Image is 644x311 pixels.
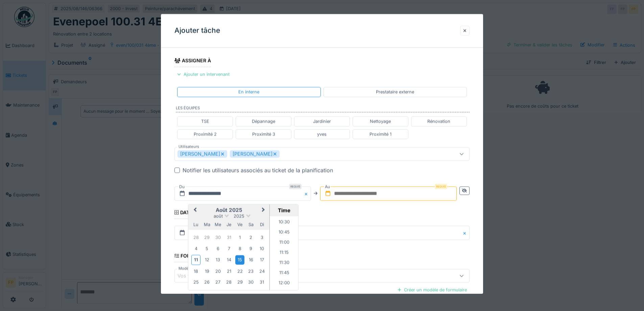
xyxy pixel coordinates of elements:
li: 11:30 [270,258,299,268]
li: 11:00 [270,238,299,248]
div: Choose vendredi 1 août 2025 [235,233,244,242]
h3: Ajouter tâche [174,26,220,35]
div: Vos formulaires [177,272,223,280]
div: yves [317,131,327,137]
div: Choose jeudi 31 juillet 2025 [224,233,234,242]
div: Choose lundi 18 août 2025 [191,267,200,276]
div: Choose samedi 2 août 2025 [246,233,256,242]
div: dimanche [257,220,266,229]
label: Modèles de formulaires [177,266,223,271]
div: Choose samedi 16 août 2025 [246,256,256,265]
div: Date de fin prévue de la tâche [174,207,262,219]
div: Prestataire externe [376,89,414,95]
div: [PERSON_NAME] [177,150,227,158]
div: Rénovation [427,118,450,125]
div: Choose mercredi 6 août 2025 [213,244,222,253]
div: Choose samedi 30 août 2025 [246,278,256,287]
li: 10:30 [270,218,299,228]
div: Proximité 1 [369,131,391,137]
div: Choose mercredi 13 août 2025 [213,256,222,265]
div: Choose vendredi 15 août 2025 [235,256,244,265]
div: Choose dimanche 17 août 2025 [257,256,266,265]
button: Next Month [259,205,269,216]
div: Choose lundi 25 août 2025 [191,278,200,287]
li: 11:15 [270,248,299,258]
div: Choose dimanche 3 août 2025 [257,233,266,242]
li: 12:15 [270,289,299,299]
div: [PERSON_NAME] [230,150,280,158]
div: Jardinier [313,118,331,125]
label: Utilisateurs [177,144,200,150]
li: 10:45 [270,228,299,238]
div: Choose jeudi 7 août 2025 [224,244,234,253]
div: mercredi [213,220,222,229]
div: Choose jeudi 21 août 2025 [224,267,234,276]
div: Choose lundi 28 juillet 2025 [191,233,200,242]
div: Choose dimanche 24 août 2025 [257,267,266,276]
li: 12:00 [270,279,299,289]
div: vendredi [235,220,244,229]
div: En interne [238,89,259,95]
div: Choose samedi 9 août 2025 [246,244,256,253]
div: Dépannage [252,118,275,125]
button: Close [462,226,470,240]
div: Notifier les utilisateurs associés au ticket de la planification [183,166,333,174]
div: Proximité 3 [252,131,275,137]
li: 11:45 [270,268,299,279]
div: Choose dimanche 31 août 2025 [257,278,266,287]
div: lundi [191,220,200,229]
label: Du [178,183,185,191]
div: Choose mardi 19 août 2025 [202,267,212,276]
div: Ajouter un intervenant [174,70,232,79]
div: Choose mercredi 30 juillet 2025 [213,233,222,242]
div: Proximité 2 [194,131,217,137]
div: Nettoyage [370,118,391,125]
div: Time [271,207,296,214]
label: Les équipes [176,105,470,113]
div: mardi [202,220,212,229]
div: Requis [289,184,302,189]
button: Previous Month [189,205,200,216]
div: Choose samedi 23 août 2025 [246,267,256,276]
h2: août 2025 [188,207,269,213]
div: Choose mardi 26 août 2025 [202,278,212,287]
div: Requis [435,184,447,189]
div: Choose mercredi 27 août 2025 [213,278,222,287]
div: Choose vendredi 8 août 2025 [235,244,244,253]
div: Month août, 2025 [191,232,267,288]
div: Choose jeudi 28 août 2025 [224,278,234,287]
div: Choose mardi 5 août 2025 [202,244,212,253]
div: Assigner à [174,55,211,67]
div: Choose mercredi 20 août 2025 [213,267,222,276]
div: TSE [201,118,209,125]
div: jeudi [224,220,234,229]
ul: Time [270,216,299,290]
div: Choose dimanche 10 août 2025 [257,244,266,253]
div: Choose mardi 29 juillet 2025 [202,233,212,242]
div: Formulaires [174,251,214,262]
label: Au [324,183,331,191]
div: Choose vendredi 29 août 2025 [235,278,244,287]
div: Choose lundi 11 août 2025 [191,255,200,265]
div: Créer un modèle de formulaire [395,285,470,294]
div: Choose jeudi 14 août 2025 [224,256,234,265]
div: samedi [246,220,256,229]
div: Choose lundi 4 août 2025 [191,244,200,253]
div: Choose mardi 12 août 2025 [202,256,212,265]
button: Close [304,186,311,201]
span: août [214,214,223,219]
span: 2025 [234,214,244,219]
div: Choose vendredi 22 août 2025 [235,267,244,276]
